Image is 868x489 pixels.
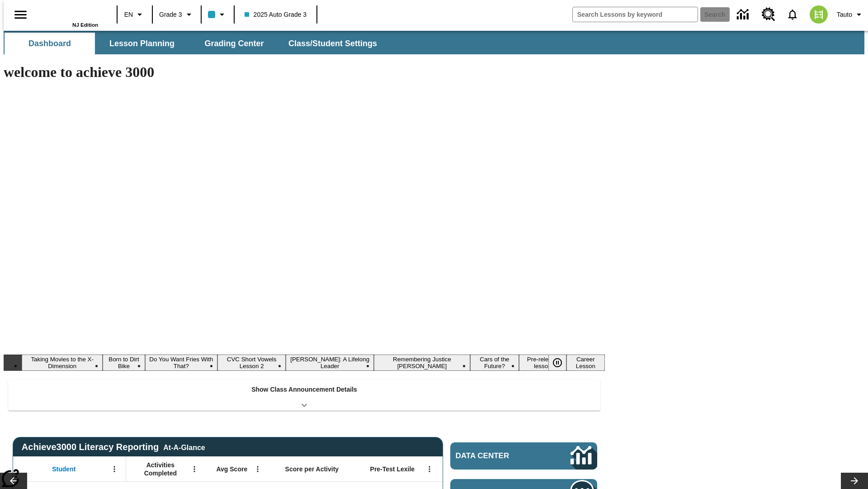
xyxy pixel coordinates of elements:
button: Class color is light blue. Change class color [204,6,231,23]
img: avatar image [810,5,828,24]
p: Show Class Announcement Details [251,385,357,394]
div: Home [39,3,98,28]
button: Open Menu [188,462,201,476]
a: Data Center [450,442,597,470]
div: SubNavbar [4,31,864,54]
span: Tauto [837,10,852,19]
span: Achieve3000 Literacy Reporting [22,442,205,452]
button: Class/Student Settings [281,33,384,54]
button: Slide 3 Do You Want Fries With That? [145,355,217,371]
button: Slide 6 Remembering Justice O'Connor [374,355,470,371]
span: Score per Activity [285,465,339,473]
span: Pre-Test Lexile [370,465,415,473]
h1: welcome to achieve 3000 [4,64,605,81]
button: Lesson carousel, Next [841,473,868,489]
button: Open Menu [423,462,436,476]
span: Grade 3 [159,10,182,19]
span: 2025 Auto Grade 3 [245,10,307,19]
div: Pause [548,355,576,371]
button: Open Menu [251,462,264,476]
button: Select a new avatar [804,3,833,26]
span: Data Center [456,451,540,460]
span: NJ Edition [72,22,98,28]
input: search field [573,7,698,22]
span: Student [52,465,75,473]
button: Slide 5 Dianne Feinstein: A Lifelong Leader [286,355,374,371]
a: Resource Center, Will open in new tab [756,2,781,27]
button: Open side menu [7,1,34,28]
button: Slide 1 Taking Movies to the X-Dimension [22,355,103,371]
button: Dashboard [5,33,95,54]
button: Grading Center [189,33,279,54]
button: Grade: Grade 3, Select a grade [156,6,198,23]
a: Data Center [731,2,756,27]
a: Home [39,4,98,22]
span: Avg Score [216,465,247,473]
button: Slide 8 Pre-release lesson [519,355,566,371]
div: At-A-Glance [163,442,205,452]
button: Slide 9 Career Lesson [566,355,605,371]
button: Slide 7 Cars of the Future? [470,355,519,371]
button: Lesson Planning [97,33,187,54]
button: Open Menu [108,462,121,476]
button: Pause [548,355,566,371]
a: Notifications [781,3,804,26]
span: EN [124,10,133,19]
span: Activities Completed [131,461,190,477]
button: Slide 2 Born to Dirt Bike [103,355,145,371]
button: Profile/Settings [833,6,868,23]
button: Slide 4 CVC Short Vowels Lesson 2 [217,355,286,371]
button: Language: EN, Select a language [120,6,149,23]
div: Show Class Announcement Details [8,379,600,411]
div: SubNavbar [4,33,385,54]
